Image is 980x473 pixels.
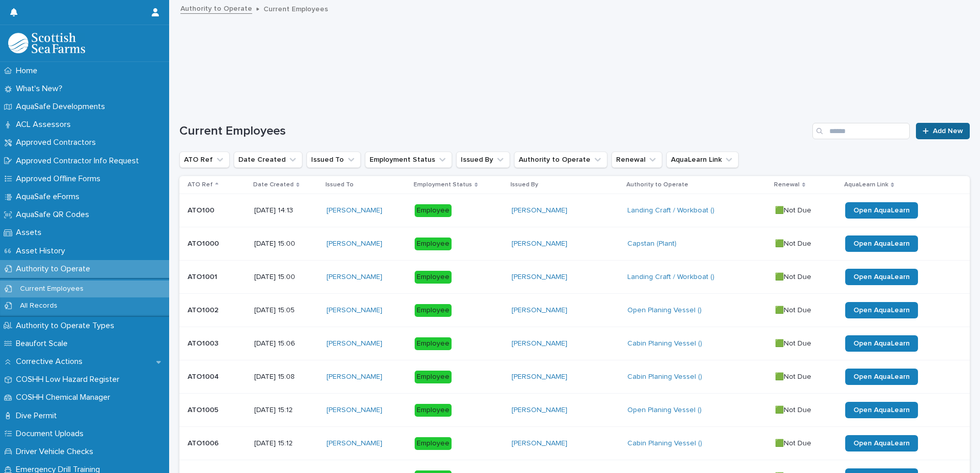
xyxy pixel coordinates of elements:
p: ATO1001 [188,271,219,282]
a: [PERSON_NAME] [512,240,567,248]
p: Current Employees [12,285,92,293]
button: Date Created [234,152,302,168]
p: COSHH Chemical Manager [12,393,118,402]
p: 🟩Not Due [775,238,813,248]
p: Approved Offline Forms [12,174,109,184]
span: Open AquaLearn [853,240,910,247]
div: Employee [415,437,452,450]
a: Cabin Planing Vessel () [627,439,702,448]
a: Open AquaLearn [845,402,918,418]
a: Open Planing Vessel () [627,406,702,415]
a: Open AquaLearn [845,202,918,219]
a: Open Planing Vessel () [627,306,702,315]
p: 🟩Not Due [775,304,813,315]
input: Search [812,123,910,139]
tr: ATO100ATO100 [DATE] 14:13[PERSON_NAME] Employee[PERSON_NAME] Landing Craft / Workboat () 🟩Not Due... [179,194,970,227]
p: 🟩Not Due [775,337,813,348]
a: Add New [916,123,970,139]
p: ATO1000 [188,238,221,248]
button: Issued To [307,152,361,168]
p: Dive Permit [12,411,65,421]
span: Open AquaLearn [853,273,910,281]
tr: ATO1000ATO1000 [DATE] 15:00[PERSON_NAME] Employee[PERSON_NAME] Capstan (Plant) 🟩Not Due🟩Not Due O... [179,227,970,261]
button: Renewal [611,152,662,168]
p: [DATE] 15:08 [254,373,318,381]
span: Open AquaLearn [853,373,910,380]
p: 🟩Not Due [775,204,813,215]
a: Open AquaLearn [845,302,918,318]
p: ATO Ref [188,179,213,190]
p: 🟩Not Due [775,271,813,282]
a: Capstan (Plant) [627,240,677,248]
p: COSHH Low Hazard Register [12,375,128,384]
p: ATO1005 [188,404,220,415]
p: Issued By [511,179,538,190]
p: AquaSafe eForms [12,192,88,202]
button: AquaLearn Link [666,152,739,168]
span: Open AquaLearn [853,207,910,214]
a: Open AquaLearn [845,369,918,385]
p: Approved Contractor Info Request [12,156,147,166]
p: AquaLearn Link [844,179,888,190]
p: 🟩Not Due [775,404,813,415]
div: Employee [415,304,452,317]
p: 🟩Not Due [775,437,813,448]
tr: ATO1005ATO1005 [DATE] 15:12[PERSON_NAME] Employee[PERSON_NAME] Open Planing Vessel () 🟩Not Due🟩No... [179,394,970,427]
p: Authority to Operate Types [12,321,122,331]
p: Approved Contractors [12,138,104,147]
tr: ATO1002ATO1002 [DATE] 15:05[PERSON_NAME] Employee[PERSON_NAME] Open Planing Vessel () 🟩Not Due🟩No... [179,294,970,327]
span: Open AquaLearn [853,307,910,314]
tr: ATO1006ATO1006 [DATE] 15:12[PERSON_NAME] Employee[PERSON_NAME] Cabin Planing Vessel () 🟩Not Due🟩N... [179,427,970,460]
p: [DATE] 15:00 [254,273,318,282]
tr: ATO1004ATO1004 [DATE] 15:08[PERSON_NAME] Employee[PERSON_NAME] Cabin Planing Vessel () 🟩Not Due🟩N... [179,360,970,394]
p: [DATE] 15:06 [254,339,318,348]
p: 🟩Not Due [775,371,813,381]
p: Authority to Operate [12,264,98,274]
span: Open AquaLearn [853,406,910,414]
button: Employment Status [365,152,452,168]
tr: ATO1003ATO1003 [DATE] 15:06[PERSON_NAME] Employee[PERSON_NAME] Cabin Planing Vessel () 🟩Not Due🟩N... [179,327,970,360]
p: ATO100 [188,204,216,215]
div: Employee [415,204,452,217]
p: AquaSafe Developments [12,102,113,112]
img: bPIBxiqnSb2ggTQWdOVV [8,33,85,53]
a: [PERSON_NAME] [326,406,382,415]
a: Open AquaLearn [845,335,918,352]
tr: ATO1001ATO1001 [DATE] 15:00[PERSON_NAME] Employee[PERSON_NAME] Landing Craft / Workboat () 🟩Not D... [179,261,970,294]
p: ATO1003 [188,337,220,348]
p: Employment Status [414,179,472,190]
button: ATO Ref [179,152,230,168]
p: Issued To [325,179,354,190]
a: Cabin Planing Vessel () [627,373,702,381]
p: All Records [12,302,66,310]
p: Date Created [253,179,294,190]
p: Asset History [12,246,73,256]
a: Cabin Planing Vessel () [627,339,702,348]
p: Beaufort Scale [12,339,76,349]
a: Authority to Operate [180,2,252,14]
a: Landing Craft / Workboat () [627,273,714,282]
p: Current Employees [263,3,328,14]
h1: Current Employees [179,124,808,139]
p: ATO1006 [188,437,221,448]
button: Issued By [456,152,510,168]
a: Open AquaLearn [845,435,918,451]
p: [DATE] 15:05 [254,306,318,315]
p: [DATE] 15:12 [254,439,318,448]
a: [PERSON_NAME] [512,306,567,315]
p: AquaSafe QR Codes [12,210,97,220]
a: [PERSON_NAME] [326,206,382,215]
p: Home [12,66,46,76]
a: [PERSON_NAME] [326,439,382,448]
a: [PERSON_NAME] [512,206,567,215]
div: Employee [415,271,452,284]
a: [PERSON_NAME] [512,373,567,381]
a: [PERSON_NAME] [512,406,567,415]
p: Assets [12,228,50,238]
a: [PERSON_NAME] [512,273,567,282]
p: Corrective Actions [12,357,91,367]
a: [PERSON_NAME] [326,240,382,248]
div: Employee [415,404,452,417]
a: [PERSON_NAME] [512,439,567,448]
